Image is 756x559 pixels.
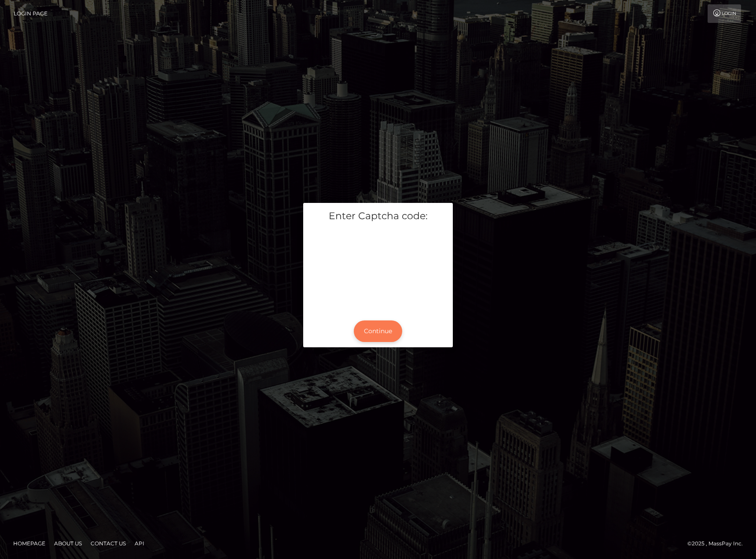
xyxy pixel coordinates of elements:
[354,320,402,342] button: Continue
[310,230,446,308] iframe: To enrich screen reader interactions, please activate Accessibility in Grammarly extension settings
[131,537,148,550] a: API
[10,537,49,550] a: Homepage
[708,4,741,23] a: Login
[87,537,129,550] a: Contact Us
[687,539,749,548] div: © 2025 , MassPay Inc.
[51,537,85,550] a: About Us
[14,4,48,23] a: Login Page
[310,210,446,223] h5: Enter Captcha code:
